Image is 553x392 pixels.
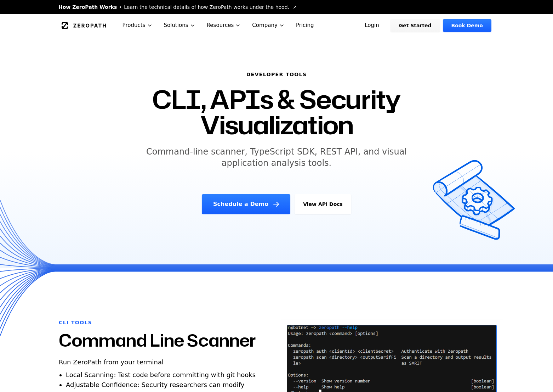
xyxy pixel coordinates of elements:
[104,86,449,138] h1: CLI, APIs & Security Visualization
[117,14,158,37] button: Products
[58,4,117,11] span: How ZeroPath Works
[58,4,298,11] a: How ZeroPath WorksLearn the technical details of how ZeroPath works under the hood.
[295,194,351,214] a: View API Docs
[356,19,388,32] a: Login
[124,4,289,11] span: Learn the technical details of how ZeroPath works under the hood.
[50,14,503,37] nav: Global
[59,357,164,367] p: Run ZeroPath from your terminal
[59,319,92,326] h6: CLI Tools
[202,194,290,214] a: Schedule a Demo
[59,332,256,349] h2: Command Line Scanner
[390,19,440,32] a: Get Started
[201,14,247,37] button: Resources
[290,14,320,37] a: Pricing
[443,19,491,32] a: Book Demo
[141,146,412,169] h5: Command-line scanner, TypeScript SDK, REST API, and visual application analysis tools.
[246,14,290,37] button: Company
[66,371,256,379] span: Local Scanning: Test code before committing with git hooks
[104,71,449,78] h6: Developer Tools
[158,14,201,37] button: Solutions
